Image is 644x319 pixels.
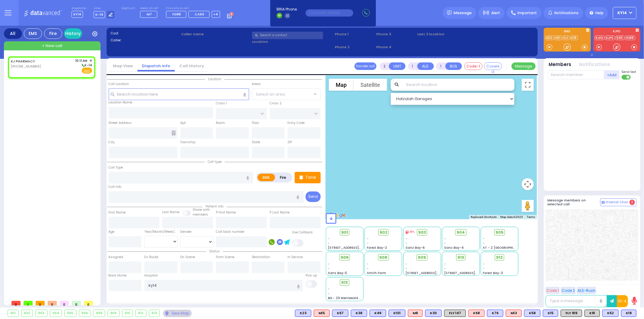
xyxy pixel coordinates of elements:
span: - [483,241,485,245]
div: ALS [506,310,522,317]
span: KY14 [618,10,627,16]
label: Cross 1 [216,101,227,106]
span: Select an area [256,91,285,97]
a: KJPS [605,36,615,40]
span: Help [595,10,604,16]
div: BLS [487,310,503,317]
img: Logo [24,9,64,17]
label: Street Address [109,121,132,125]
button: ALS-Rush [577,287,596,294]
div: ALS [468,310,485,317]
span: Status [206,249,223,254]
div: All [4,28,22,39]
div: 903 [36,310,47,317]
span: Internal Chat [606,200,628,204]
div: K101 [389,310,405,317]
span: 0 [84,301,93,305]
button: Map camera controls [522,178,534,190]
span: CAR3 [195,12,204,17]
button: Covered [484,62,502,70]
label: Call Location [109,82,129,87]
span: - [367,262,369,266]
span: 902 [380,229,387,235]
button: UNIT [389,62,405,70]
label: Caller: [111,38,179,43]
h5: Message members on selected call [548,198,600,206]
label: In Service [287,255,303,260]
div: 910 [122,310,133,317]
label: Call Type [109,165,123,170]
div: BLS [370,310,386,317]
a: K91 [554,36,562,40]
span: 903 [418,229,426,235]
span: - [367,236,369,241]
span: 910 [457,254,464,261]
span: Forest Bay-3 [483,271,503,275]
input: Search location here [109,88,249,100]
div: BLS [524,310,540,317]
label: P First Name [216,210,236,215]
div: BLS [543,310,558,317]
span: K-14 [94,11,105,18]
div: Fire [44,28,62,39]
a: K52 [545,36,554,40]
div: BLS [602,310,619,317]
input: (000)000-00000 [306,9,353,17]
button: Show satellite imagery [354,79,387,91]
label: EMS [544,30,591,34]
span: AT - 2 [GEOGRAPHIC_DATA] [483,245,528,250]
div: 905 [65,310,76,317]
label: Location Name [109,100,133,105]
span: Sanz Bay-4 [444,245,464,250]
button: Code 2 [561,287,576,294]
span: [STREET_ADDRESS][PERSON_NAME] [405,271,463,275]
span: 913 [341,280,348,286]
small: Share with [193,207,210,212]
div: ALS KJ [408,310,423,317]
button: Show street map [329,79,354,91]
label: State [252,140,260,145]
span: +4 [213,12,218,17]
label: Hospital [144,273,158,278]
div: FLY 919 [561,310,582,317]
input: Search hospital [144,280,303,291]
span: 912 [496,254,503,261]
div: 913 [149,310,160,317]
span: - [483,262,485,266]
span: Forest Bay-2 [367,245,387,250]
img: message.svg [447,11,452,15]
u: EMS [84,69,90,73]
div: K52 [602,310,619,317]
div: M15 [314,310,330,317]
div: K68 [468,310,485,317]
span: - [328,236,330,241]
a: KJFD [595,36,604,40]
span: Alert [491,10,500,16]
span: - [328,262,330,266]
span: Phone 1 [335,32,374,37]
label: Age [109,229,115,234]
div: K67 [332,310,348,317]
div: 904 [50,310,62,317]
span: - [405,241,407,245]
label: First Name [109,210,126,215]
div: M13 [506,310,522,317]
label: Last 3 location [418,32,476,37]
label: Turn off text [622,74,631,80]
span: ✕ [89,58,92,63]
div: K91 [585,310,600,317]
span: FD88 [172,12,181,17]
button: Code 1 [546,287,560,294]
span: - [367,241,369,245]
div: K38 [351,310,367,317]
button: Notifications [579,61,610,68]
label: Location [252,39,333,44]
label: Call Info [109,185,122,189]
img: Google [327,211,347,219]
span: KY14 [72,11,83,18]
span: Sanz Bay-6 [405,245,425,250]
span: Phone 4 [376,45,415,50]
div: Year/Month/Week/Day [144,229,178,234]
span: 908 [379,254,387,261]
input: Search member [548,70,604,79]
